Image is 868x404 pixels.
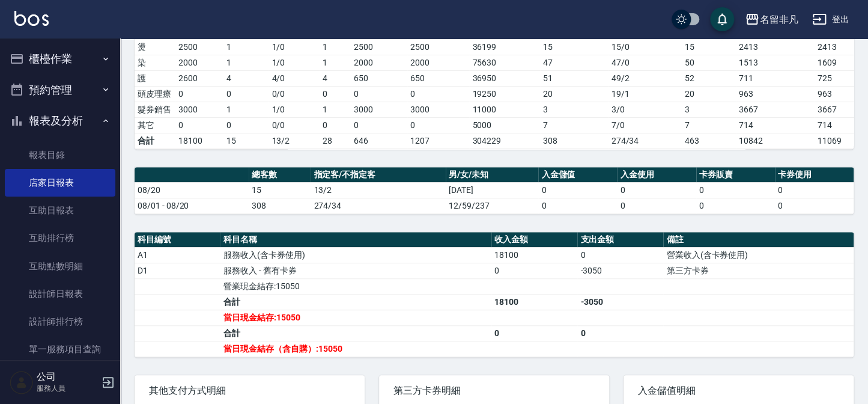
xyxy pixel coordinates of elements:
a: 單一服務項目查詢 [5,335,115,363]
td: 0 [320,117,351,133]
a: 報表目錄 [5,141,115,169]
td: 19 / 1 [608,86,682,102]
td: 19250 [469,86,540,102]
td: 36950 [469,70,540,86]
td: 服務收入 - 舊有卡券 [220,263,491,278]
td: 1 [223,102,269,117]
td: 15 [540,39,609,55]
h5: 公司 [37,371,98,383]
td: 護 [135,70,175,86]
button: 櫃檯作業 [5,43,115,75]
td: 463 [682,133,736,148]
td: 75630 [469,55,540,70]
td: 15 [223,133,269,148]
td: 0 [320,86,351,102]
td: 2413 [736,39,815,55]
td: 7 [682,117,736,133]
td: 3000 [407,102,470,117]
td: 0 [491,325,577,341]
td: 11000 [469,102,540,117]
td: A1 [135,247,220,263]
td: 第三方卡券 [663,263,854,278]
td: 0 [775,182,854,198]
td: 1 [320,102,351,117]
td: 15 [249,182,311,198]
td: 47 / 0 [608,55,682,70]
table: a dense table [135,167,854,214]
td: D1 [135,263,220,278]
td: 1 [320,39,351,55]
td: 1513 [736,55,815,70]
img: Logo [14,11,49,26]
td: 13/2 [269,133,320,148]
th: 科目名稱 [220,232,491,248]
td: 15 / 0 [608,39,682,55]
td: 10842 [736,133,815,148]
td: 合計 [220,294,491,310]
p: 服務人員 [37,383,98,394]
td: 1 [223,39,269,55]
td: 合計 [135,133,175,148]
a: 互助點數明細 [5,252,115,280]
button: 報表及分析 [5,105,115,136]
td: 20 [540,86,609,102]
td: 18100 [491,247,577,263]
a: 設計師日報表 [5,280,115,308]
th: 男/女/未知 [446,167,539,183]
td: 274/34 [311,198,445,213]
a: 互助排行榜 [5,224,115,252]
td: 36199 [469,39,540,55]
td: 714 [736,117,815,133]
td: 18100 [175,133,223,148]
td: 1 / 0 [269,102,320,117]
td: 08/01 - 08/20 [135,198,249,213]
td: 染 [135,55,175,70]
td: 0 [351,86,407,102]
span: 其他支付方式明細 [149,385,350,397]
td: 4 / 0 [269,70,320,86]
td: 0 / 0 [269,117,320,133]
td: 47 [540,55,609,70]
th: 支出金額 [577,232,663,248]
td: 合計 [220,325,491,341]
a: 設計師排行榜 [5,308,115,335]
td: 0 [223,86,269,102]
td: 0 [223,117,269,133]
td: 2000 [175,55,223,70]
td: 13/2 [311,182,445,198]
th: 入金使用 [617,167,696,183]
td: 0 [491,263,577,278]
td: 其它 [135,117,175,133]
td: 3 [682,102,736,117]
th: 入金儲值 [538,167,617,183]
td: -3050 [577,294,663,310]
td: 308 [540,133,609,148]
td: 3667 [736,102,815,117]
td: 5000 [469,117,540,133]
th: 卡券使用 [775,167,854,183]
td: 0 [696,198,775,213]
td: 0 [538,198,617,213]
td: 4 [223,70,269,86]
td: 0 [407,117,470,133]
td: 49 / 2 [608,70,682,86]
td: 650 [351,70,407,86]
td: 2500 [407,39,470,55]
td: 0 [175,117,223,133]
td: 7 [540,117,609,133]
button: 登出 [807,8,854,31]
td: 4 [320,70,351,86]
td: 20 [682,86,736,102]
td: 營業收入(含卡券使用) [663,247,854,263]
td: 0 [577,247,663,263]
td: 7 / 0 [608,117,682,133]
td: 0 [407,86,470,102]
td: 2500 [175,39,223,55]
td: 2000 [407,55,470,70]
span: 第三方卡券明細 [393,385,595,397]
button: save [710,7,734,31]
th: 卡券販賣 [696,167,775,183]
th: 收入金額 [491,232,577,248]
td: 服務收入(含卡券使用) [220,247,491,263]
td: 當日現金結存:15050 [220,310,491,325]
